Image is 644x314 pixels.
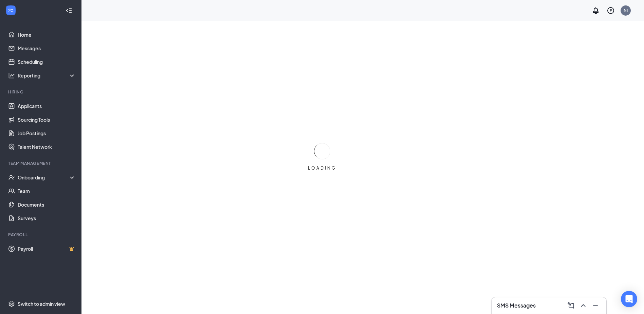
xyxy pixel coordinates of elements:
[18,41,76,55] a: Messages
[621,291,637,307] div: Open Intercom Messenger
[18,55,76,69] a: Scheduling
[607,6,615,15] svg: QuestionInfo
[8,174,15,181] svg: UserCheck
[18,140,76,154] a: Talent Network
[18,174,70,181] div: Onboarding
[578,300,589,311] button: ChevronUp
[8,300,15,307] svg: Settings
[18,113,76,126] a: Sourcing Tools
[66,7,72,14] svg: Collapse
[305,165,339,171] div: LOADING
[8,232,74,238] div: Payroll
[18,184,76,198] a: Team
[8,160,74,166] div: Team Management
[18,242,76,256] a: PayrollCrown
[18,72,76,79] div: Reporting
[8,89,74,95] div: Hiring
[18,126,76,140] a: Job Postings
[567,301,575,310] svg: ComposeMessage
[18,99,76,113] a: Applicants
[18,300,65,307] div: Switch to admin view
[624,7,628,13] div: NI
[592,6,600,15] svg: Notifications
[566,300,576,311] button: ComposeMessage
[590,300,601,311] button: Minimize
[8,72,15,79] svg: Analysis
[497,302,536,309] h3: SMS Messages
[579,301,587,310] svg: ChevronUp
[18,28,76,41] a: Home
[18,198,76,211] a: Documents
[591,301,600,310] svg: Minimize
[18,211,76,225] a: Surveys
[7,7,14,14] svg: WorkstreamLogo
